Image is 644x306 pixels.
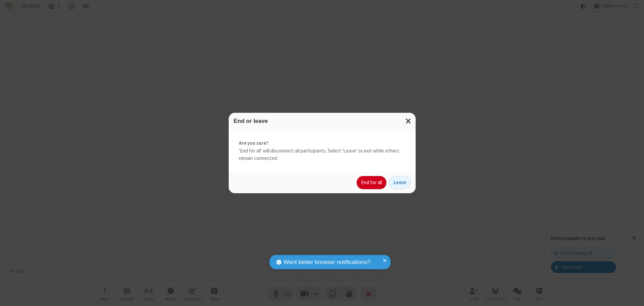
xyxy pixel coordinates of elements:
button: Close modal [401,113,416,129]
h3: End or leave [234,118,411,124]
span: Want better browser notifications? [284,258,371,267]
strong: Are you sure? [239,139,406,147]
div: 'End for all' will disconnect all participants. Select 'Leave' to exit while others remain connec... [229,129,416,172]
button: End for all [357,176,386,190]
button: Leave [389,176,411,190]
